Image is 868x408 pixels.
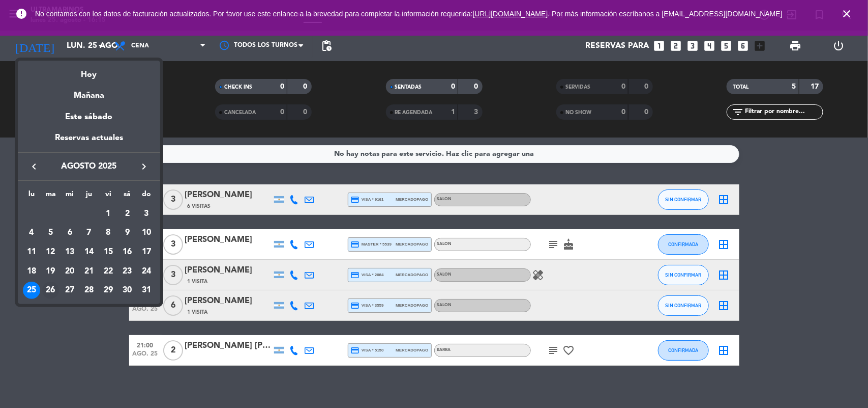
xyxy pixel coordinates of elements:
[61,243,78,261] div: 13
[80,243,98,261] div: 14
[99,223,118,242] td: 8 de agosto de 2025
[22,262,41,281] td: 18 de agosto de 2025
[138,243,155,261] div: 17
[100,263,117,280] div: 22
[60,223,79,242] td: 6 de agosto de 2025
[138,205,155,223] div: 3
[118,188,137,204] th: sábado
[60,188,79,204] th: miércoles
[60,281,79,301] td: 27 de agosto de 2025
[41,242,61,262] td: 12 de agosto de 2025
[60,262,79,281] td: 20 de agosto de 2025
[118,242,137,262] td: 16 de agosto de 2025
[23,224,40,241] div: 4
[80,263,98,280] div: 21
[118,262,137,281] td: 23 de agosto de 2025
[60,242,79,262] td: 13 de agosto de 2025
[137,188,156,204] th: domingo
[138,160,150,173] i: keyboard_arrow_right
[41,188,61,204] th: martes
[118,223,137,242] td: 9 de agosto de 2025
[100,205,117,223] div: 1
[118,282,136,299] div: 30
[79,242,99,262] td: 14 de agosto de 2025
[61,263,78,280] div: 20
[118,263,136,280] div: 23
[99,242,118,262] td: 15 de agosto de 2025
[18,61,160,81] div: Hoy
[22,223,41,242] td: 4 de agosto de 2025
[42,282,59,299] div: 26
[80,282,98,299] div: 28
[118,224,136,241] div: 9
[99,281,118,301] td: 29 de agosto de 2025
[23,263,40,280] div: 18
[22,204,99,224] td: AGO.
[137,262,156,281] td: 24 de agosto de 2025
[18,131,160,152] div: Reservas actuales
[23,282,40,299] div: 25
[99,262,118,281] td: 22 de agosto de 2025
[41,223,61,242] td: 5 de agosto de 2025
[61,224,78,241] div: 6
[18,103,160,131] div: Este sábado
[138,282,155,299] div: 31
[79,223,99,242] td: 7 de agosto de 2025
[138,263,155,280] div: 24
[23,243,40,261] div: 11
[100,243,117,261] div: 15
[99,188,118,204] th: viernes
[137,242,156,262] td: 17 de agosto de 2025
[22,188,41,204] th: lunes
[42,263,59,280] div: 19
[118,204,137,224] td: 2 de agosto de 2025
[41,262,61,281] td: 19 de agosto de 2025
[80,224,98,241] div: 7
[22,242,41,262] td: 11 de agosto de 2025
[79,188,99,204] th: jueves
[137,223,156,242] td: 10 de agosto de 2025
[28,160,40,173] i: keyboard_arrow_left
[25,160,43,173] button: keyboard_arrow_left
[43,160,135,173] span: agosto 2025
[42,243,59,261] div: 12
[41,281,61,301] td: 26 de agosto de 2025
[135,160,153,173] button: keyboard_arrow_right
[137,281,156,301] td: 31 de agosto de 2025
[22,281,41,301] td: 25 de agosto de 2025
[100,224,117,241] div: 8
[61,282,78,299] div: 27
[137,204,156,224] td: 3 de agosto de 2025
[118,281,137,301] td: 30 de agosto de 2025
[118,205,136,223] div: 2
[79,262,99,281] td: 21 de agosto de 2025
[18,81,160,102] div: Mañana
[138,224,155,241] div: 10
[100,282,117,299] div: 29
[99,204,118,224] td: 1 de agosto de 2025
[79,281,99,301] td: 28 de agosto de 2025
[118,243,136,261] div: 16
[42,224,59,241] div: 5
